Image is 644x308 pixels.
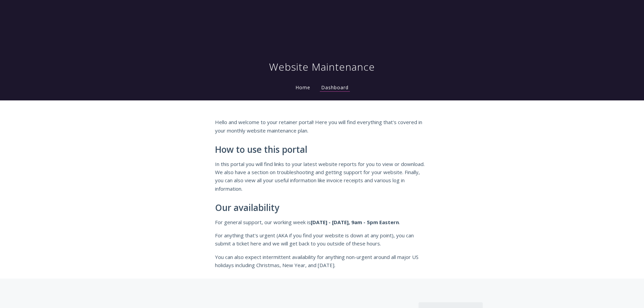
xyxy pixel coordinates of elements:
[215,145,429,155] h2: How to use this portal
[215,253,429,269] p: You can also expect intermittent availability for anything non-urgent around all major US holiday...
[215,231,429,248] p: For anything that's urgent (AKA if you find your website is down at any point), you can submit a ...
[215,160,429,193] p: In this portal you will find links to your latest website reports for you to view or download. We...
[269,60,375,74] h1: Website Maintenance
[311,219,399,226] strong: [DATE] - [DATE], 9am - 5pm Eastern
[215,203,429,213] h2: Our availability
[320,84,350,92] a: Dashboard
[294,84,312,91] a: Home
[215,218,429,226] p: For general support, our working week is .
[215,118,429,135] p: Hello and welcome to your retainer portal! Here you will find everything that's covered in your m...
